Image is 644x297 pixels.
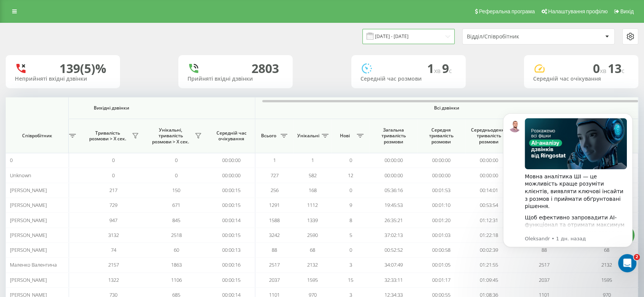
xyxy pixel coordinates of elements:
[370,243,417,257] td: 00:52:52
[423,127,459,145] span: Середня тривалість розмови
[417,257,465,272] td: 00:01:05
[108,261,119,268] span: 2157
[593,60,608,76] span: 0
[601,276,612,283] span: 1595
[427,60,442,76] span: 1
[449,67,452,75] span: c
[171,232,182,238] span: 2518
[375,127,412,145] span: Загальна тривалість розмови
[172,187,180,194] span: 150
[271,172,279,179] span: 727
[109,202,117,208] span: 729
[108,276,119,283] span: 1322
[252,61,279,76] div: 2803
[465,198,513,213] td: 00:53:54
[360,76,457,82] div: Середній час розмови
[109,187,117,194] span: 217
[310,246,315,253] span: 68
[187,76,284,82] div: Прийняті вхідні дзвінки
[269,276,280,283] span: 2037
[417,273,465,287] td: 00:01:17
[465,183,513,198] td: 00:14:01
[618,254,636,272] iframe: Intercom live chat
[539,276,549,283] span: 2037
[608,60,625,76] span: 13
[307,232,318,238] span: 2590
[309,172,317,179] span: 582
[634,254,640,260] span: 2
[417,228,465,243] td: 00:01:03
[417,243,465,257] td: 00:00:58
[370,183,417,198] td: 05:36:16
[10,157,13,164] span: 0
[109,217,117,224] span: 947
[208,183,255,198] td: 00:00:15
[533,76,629,82] div: Середній час очікування
[335,133,354,139] span: Нові
[349,232,352,238] span: 5
[208,228,255,243] td: 00:00:15
[465,257,513,272] td: 01:21:55
[417,168,465,183] td: 00:00:00
[370,228,417,243] td: 37:02:13
[175,157,178,164] span: 0
[171,276,182,283] span: 1106
[370,168,417,183] td: 00:00:00
[171,261,182,268] span: 1863
[10,232,47,238] span: [PERSON_NAME]
[10,202,47,208] span: [PERSON_NAME]
[208,243,255,257] td: 00:00:13
[348,172,353,179] span: 12
[465,168,513,183] td: 00:00:00
[370,257,417,272] td: 34:07:49
[349,157,352,164] span: 0
[600,67,608,75] span: хв
[370,273,417,287] td: 32:33:11
[149,127,192,145] span: Унікальні, тривалість розмови > Х сек.
[10,276,47,283] span: [PERSON_NAME]
[492,102,644,276] iframe: Intercom notifications сообщение
[278,105,615,111] span: Всі дзвінки
[272,246,277,253] span: 88
[269,202,280,208] span: 1291
[622,67,625,75] span: c
[471,127,507,145] span: Середньоденна тривалість розмови
[370,213,417,227] td: 26:35:21
[465,153,513,168] td: 00:00:00
[465,273,513,287] td: 01:09:45
[349,261,352,268] span: 3
[307,217,318,224] span: 1339
[349,187,352,194] span: 0
[172,217,180,224] span: 845
[86,130,130,142] span: Тривалість розмови > Х сек.
[10,172,31,179] span: Unknown
[208,213,255,227] td: 00:00:14
[417,153,465,168] td: 00:00:00
[442,60,452,76] span: 9
[112,172,115,179] span: 0
[273,157,276,164] span: 1
[311,157,314,164] span: 1
[59,61,106,76] div: 139 (5)%
[309,187,317,194] span: 168
[479,8,535,14] span: Реферальна програма
[349,202,352,208] span: 9
[208,168,255,183] td: 00:00:00
[269,217,280,224] span: 1588
[434,67,442,75] span: хв
[269,232,280,238] span: 3242
[10,217,47,224] span: [PERSON_NAME]
[271,187,279,194] span: 256
[417,198,465,213] td: 00:01:10
[112,157,115,164] span: 0
[307,276,318,283] span: 1595
[370,198,417,213] td: 19:45:53
[172,202,180,208] span: 671
[349,217,352,224] span: 8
